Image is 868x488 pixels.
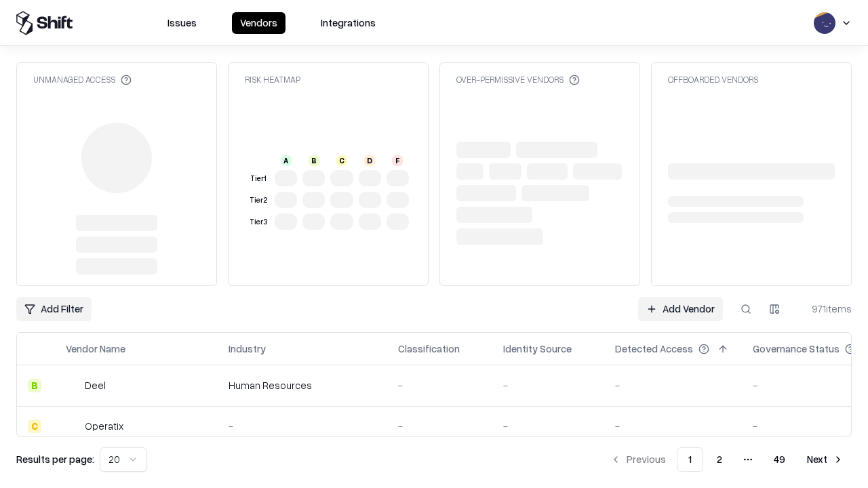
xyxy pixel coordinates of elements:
button: 2 [706,447,733,472]
div: F [392,155,403,166]
div: C [336,155,347,166]
button: 1 [677,447,703,472]
div: Tier 2 [248,195,269,206]
div: Tier 3 [248,216,269,228]
div: Offboarded Vendors [668,74,758,85]
div: Classification [398,342,460,356]
div: - [503,419,593,433]
p: Results per page: [16,452,94,466]
div: - [615,419,731,433]
button: Vendors [232,12,285,34]
div: Human Resources [229,378,376,392]
div: Deel [85,378,106,392]
div: B [28,379,41,392]
div: - [503,378,593,392]
div: 971 items [797,302,852,316]
div: Risk Heatmap [245,74,300,85]
img: Deel [66,379,79,392]
div: Unmanaged Access [33,74,132,85]
button: 49 [763,447,796,472]
button: Next [799,447,852,472]
div: Industry [229,342,266,356]
div: Governance Status [753,342,840,356]
div: Operatix [85,419,123,433]
div: C [28,420,41,433]
button: Issues [159,12,205,34]
div: Over-Permissive Vendors [456,74,580,85]
div: Tier 1 [248,173,269,184]
div: - [229,419,376,433]
div: Detected Access [615,342,693,356]
div: Identity Source [503,342,572,356]
div: - [615,378,731,392]
div: A [281,155,292,166]
nav: pagination [602,447,852,472]
div: Vendor Name [66,342,125,356]
div: - [398,419,481,433]
a: Add Vendor [638,297,723,321]
div: - [398,378,481,392]
img: Operatix [66,420,79,433]
div: D [364,155,375,166]
button: Add Filter [16,297,92,321]
div: B [309,155,319,166]
button: Integrations [313,12,384,34]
